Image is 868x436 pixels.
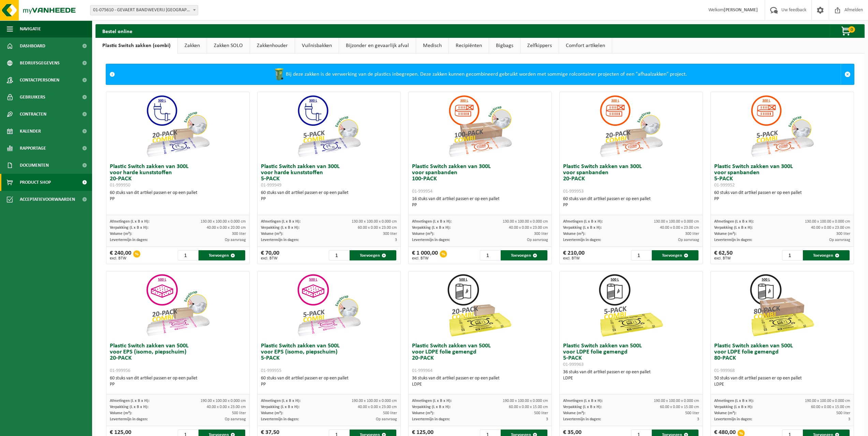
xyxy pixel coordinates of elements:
[563,232,585,236] span: Volume (m³):
[110,220,149,224] span: Afmetingen (L x B x H):
[95,38,177,54] a: Plastic Switch zakken (combi)
[848,417,850,421] span: 3
[563,399,603,403] span: Afmetingen (L x B x H):
[412,256,438,260] span: excl. BTW
[412,238,450,242] span: Levertermijn in dagen:
[412,164,548,194] h3: Plastic Switch zakken van 300L voor spanbanden 100-PACK
[198,250,245,260] button: Toevoegen
[110,232,132,236] span: Volume (m³):
[748,271,816,340] img: 01-999968
[207,38,250,54] a: Zakken SOLO
[480,250,500,260] input: 1
[714,190,850,202] div: 60 stuks van dit artikel passen er op een pallet
[563,417,601,421] span: Levertermijn in dagen:
[697,417,699,421] span: 3
[110,405,148,409] span: Verpakking (L x B x H):
[563,369,699,381] div: 36 stuks van dit artikel passen er op een pallet
[352,399,397,403] span: 190.00 x 100.00 x 0.000 cm
[207,226,246,230] span: 40.00 x 0.00 x 20.00 cm
[412,399,452,403] span: Afmetingen (L x B x H):
[178,250,198,260] input: 1
[412,343,548,374] h3: Plastic Switch zakken van 500L voor LDPE folie gemengd 20-PACK
[329,250,349,260] input: 1
[841,64,854,85] a: Sluit melding
[412,232,434,236] span: Volume (m³):
[261,343,397,374] h3: Plastic Switch zakken van 500L voor EPS (isomo, piepschuim) 5-PACK
[449,38,489,54] a: Recipiënten
[20,55,60,72] span: Bedrijfsgegevens
[412,368,432,373] span: 01-999964
[261,368,281,373] span: 01-999955
[714,226,753,230] span: Verpakking (L x B x H):
[563,250,585,260] div: € 210,00
[261,164,397,188] h3: Plastic Switch zakken van 300L voor harde kunststoffen 5-PACK
[685,232,699,236] span: 300 liter
[678,238,699,242] span: Op aanvraag
[563,256,585,260] span: excl. BTW
[714,220,754,224] span: Afmetingen (L x B x H):
[503,399,548,403] span: 190.00 x 100.00 x 0.000 cm
[563,343,699,367] h3: Plastic Switch zakken van 500L voor LDPE folie gemengd 5-PACK
[358,226,397,230] span: 60.00 x 0.00 x 23.00 cm
[563,238,601,242] span: Levertermijn in dagen:
[803,250,850,260] button: Toevoegen
[546,417,548,421] span: 3
[261,196,397,202] div: PP
[110,375,246,388] div: 60 stuks van dit artikel passen er op een pallet
[261,183,281,188] span: 01-999949
[261,250,279,260] div: € 70,00
[110,343,246,374] h3: Plastic Switch zakken van 500L voor EPS (isomo, piepschuim) 20-PACK
[20,72,59,89] span: Contactpersonen
[597,92,665,160] img: 01-999953
[144,271,212,340] img: 01-999956
[110,381,246,388] div: PP
[811,405,850,409] span: 60.00 x 0.00 x 15.00 cm
[261,232,283,236] span: Volume (m³):
[232,411,246,415] span: 500 liter
[714,196,850,202] div: PP
[714,183,735,188] span: 01-999952
[412,411,434,415] span: Volume (m³):
[110,190,246,202] div: 60 stuks van dit artikel passen er op een pallet
[90,5,198,15] span: 01-075610 - GEVAERT BANDWEVERIJ NV - DEINZE
[178,38,207,54] a: Zakken
[714,368,735,373] span: 01-999968
[660,226,699,230] span: 40.00 x 0.00 x 23.00 cm
[261,405,299,409] span: Verpakking (L x B x H):
[631,250,651,260] input: 1
[652,250,698,260] button: Toevoegen
[714,417,752,421] span: Levertermijn in dagen:
[520,38,559,54] a: Zelfkippers
[830,24,864,38] button: 0
[250,38,295,54] a: Zakkenhouder
[509,405,548,409] span: 60.00 x 0.00 x 15.00 cm
[805,220,850,224] span: 130.00 x 100.00 x 0.000 cm
[563,375,699,381] div: LDPE
[714,238,752,242] span: Levertermijn in dagen:
[20,37,45,55] span: Dashboard
[412,405,451,409] span: Verpakking (L x B x H):
[714,411,736,415] span: Volume (m³):
[95,24,139,37] h2: Bestel online
[412,250,438,260] div: € 1 000,00
[295,271,363,340] img: 01-999955
[20,157,49,174] span: Documenten
[110,399,149,403] span: Afmetingen (L x B x H):
[110,238,148,242] span: Levertermijn in dagen:
[20,140,46,157] span: Rapportage
[144,92,212,160] img: 01-999950
[272,67,286,81] img: WB-0240-HPE-GN-50.png
[836,411,850,415] span: 500 liter
[563,226,602,230] span: Verpakking (L x B x H):
[412,189,432,194] span: 01-999954
[714,375,850,388] div: 50 stuks van dit artikel passen er op een pallet
[395,238,397,242] span: 3
[563,405,602,409] span: Verpakking (L x B x H):
[748,92,816,160] img: 01-999952
[232,232,246,236] span: 300 liter
[118,64,841,85] div: Bij deze zakken is de verwerking van de plastics inbegrepen. Deze zakken kunnen gecombineerd gebr...
[811,226,850,230] span: 40.00 x 0.00 x 23.00 cm
[20,123,41,140] span: Kalender
[358,405,397,409] span: 40.00 x 0.00 x 23.00 cm
[563,220,603,224] span: Afmetingen (L x B x H):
